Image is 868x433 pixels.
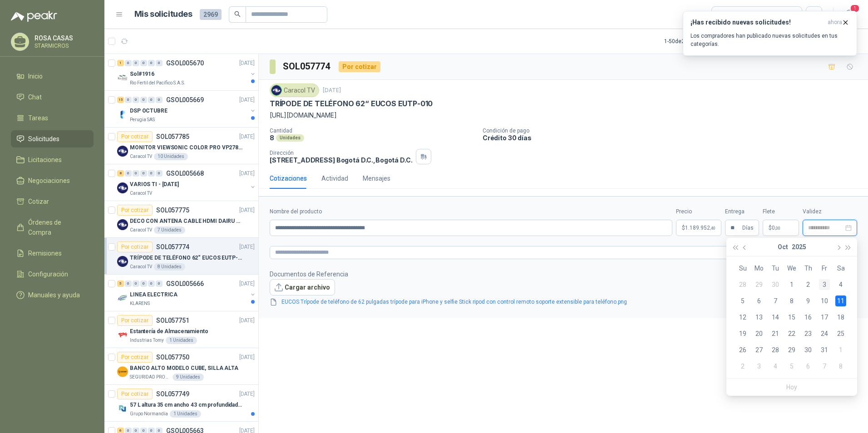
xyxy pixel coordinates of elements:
[735,260,751,276] th: Su
[117,97,124,103] div: 15
[200,9,222,20] span: 2969
[763,220,799,236] p: $ 0,00
[28,290,80,300] span: Manuales y ayuda
[117,315,153,326] div: Por cotizar
[11,89,94,106] a: Chat
[130,180,179,189] p: VARIOS TI - [DATE]
[816,358,833,374] td: 2025-11-07
[156,244,189,250] p: SOL057774
[125,280,132,287] div: 0
[133,170,139,177] div: 0
[483,128,864,134] p: Condición de pago
[735,325,751,342] td: 2025-10-19
[130,107,168,115] p: DSP OCTUBRE
[770,328,781,339] div: 21
[800,293,816,309] td: 2025-10-09
[833,342,849,358] td: 2025-11-01
[11,151,94,168] a: Licitaciones
[28,217,85,237] span: Órdenes de Compra
[754,295,764,306] div: 6
[786,295,797,306] div: 8
[835,312,846,323] div: 18
[751,358,767,374] td: 2025-11-03
[130,263,152,271] p: Caracol TV
[156,280,163,287] div: 0
[156,97,163,103] div: 0
[772,225,780,231] span: 0
[816,309,833,325] td: 2025-10-17
[117,72,128,83] img: Company Logo
[28,197,49,207] span: Cotizar
[239,353,255,362] p: [DATE]
[148,170,155,177] div: 0
[35,35,91,41] p: ROSA CASAS
[754,328,764,339] div: 20
[166,170,204,177] p: GSOL005668
[11,214,94,241] a: Órdenes de Compra
[104,238,258,275] a: Por cotizarSOL057774[DATE] Company LogoTRÍPODE DE TELÉFONO 62“ EUCOS EUTP-010Caracol TV8 Unidades
[117,278,256,307] a: 5 0 0 0 0 0 GSOL005666[DATE] Company LogoLINEA ELECTRICAKLARENS
[239,169,255,178] p: [DATE]
[850,4,860,13] span: 1
[104,311,258,348] a: Por cotizarSOL057751[DATE] Company LogoEstantería de AlmacenamientoIndustrias Tomy1 Unidades
[676,220,721,236] p: $1.189.952,40
[767,309,784,325] td: 2025-10-14
[683,11,857,56] button: ¡Has recibido nuevas solicitudes!ahora Los compradores han publicado nuevas solicitudes en tus ca...
[835,328,846,339] div: 25
[140,280,147,287] div: 0
[800,325,816,342] td: 2025-10-23
[737,344,748,355] div: 26
[737,312,748,323] div: 12
[786,361,797,372] div: 5
[104,348,258,385] a: Por cotizarSOL057750[DATE] Company LogoBANCO ALTO MODELO CUBE, SILLA ALTASEGURIDAD PROVISER LTDA9...
[11,130,94,148] a: Solicitudes
[130,327,208,336] p: Estantería de Almacenamiento
[276,134,304,142] div: Unidades
[28,155,62,165] span: Licitaciones
[28,71,43,81] span: Inicio
[130,410,168,418] p: Grupo Normandía
[156,133,189,140] p: SOL057785
[130,153,152,160] p: Caracol TV
[134,8,192,21] h1: Mis solicitudes
[737,279,748,290] div: 28
[117,219,128,230] img: Company Logo
[751,293,767,309] td: 2025-10-06
[803,279,814,290] div: 2
[816,342,833,358] td: 2025-10-31
[833,325,849,342] td: 2025-10-25
[28,269,68,279] span: Configuración
[117,241,153,252] div: Por cotizar
[117,94,256,123] a: 15 0 0 0 0 0 GSOL005669[DATE] Company LogoDSP OCTUBREPerugia SAS
[117,366,128,377] img: Company Logo
[770,312,781,323] div: 14
[140,97,147,103] div: 0
[819,361,830,372] div: 7
[676,207,721,216] label: Precio
[803,207,857,216] label: Validez
[751,309,767,325] td: 2025-10-13
[735,309,751,325] td: 2025-10-12
[133,97,139,103] div: 0
[816,325,833,342] td: 2025-10-24
[11,193,94,210] a: Cotizar
[690,19,824,26] h3: ¡Has recibido nuevas solicitudes!
[28,92,42,102] span: Chat
[270,279,335,295] button: Cargar archivo
[166,337,197,344] div: 1 Unidades
[156,354,189,360] p: SOL057750
[784,276,800,293] td: 2025-10-01
[751,325,767,342] td: 2025-10-20
[770,295,781,306] div: 7
[28,248,62,258] span: Remisiones
[130,217,243,226] p: DECO CON ANTENA CABLE HDMI DAIRU DR90014
[11,11,57,22] img: Logo peakr
[363,173,390,183] div: Mensajes
[117,182,128,193] img: Company Logo
[770,344,781,355] div: 28
[148,280,155,287] div: 0
[11,266,94,283] a: Configuración
[735,276,751,293] td: 2025-09-28
[234,11,241,17] span: search
[117,58,256,87] a: 1 0 0 0 0 0 GSOL005670[DATE] Company LogoSol#1916Rio Fertil del Pacífico S.A.S.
